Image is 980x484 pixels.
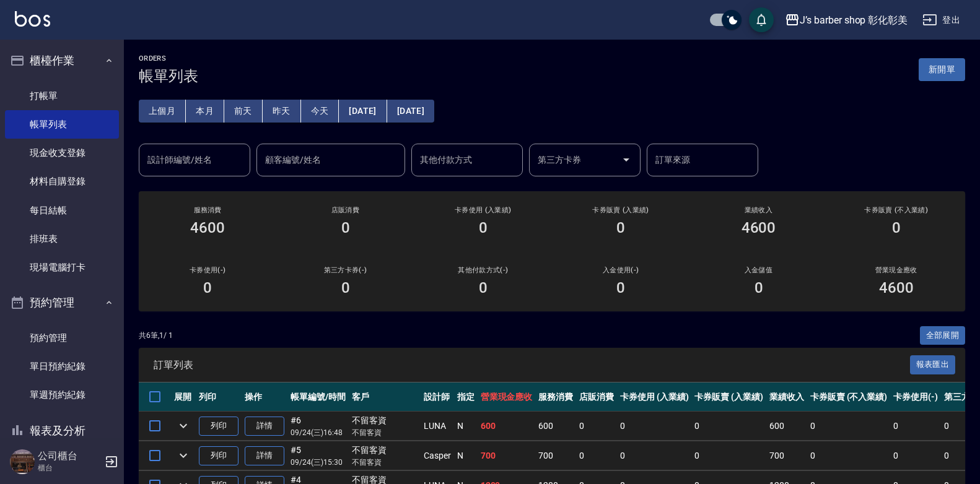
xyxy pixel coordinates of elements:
div: J’s barber shop 彰化彰美 [800,12,908,28]
h2: 卡券使用(-) [154,266,261,274]
h3: 服務消費 [154,206,261,214]
td: 0 [807,441,890,470]
th: 營業現金應收 [478,382,536,412]
th: 操作 [242,382,287,412]
button: 預約管理 [5,287,119,319]
th: 卡券使用(-) [890,382,941,412]
td: 600 [766,412,807,441]
a: 每日結帳 [5,196,119,225]
th: 店販消費 [576,382,617,412]
h5: 公司櫃台 [38,450,101,462]
td: 0 [617,412,692,441]
p: 不留客資 [352,457,418,468]
h3: 4600 [879,279,914,296]
th: 指定 [454,382,478,412]
a: 單週預約紀錄 [5,381,119,409]
h2: 業績收入 [704,206,812,214]
td: 700 [766,441,807,470]
button: expand row [174,446,193,465]
td: 600 [478,412,536,441]
button: [DATE] [339,100,387,123]
img: Person [10,449,35,474]
button: 前天 [224,100,263,123]
td: 600 [535,412,576,441]
button: 今天 [301,100,339,123]
p: 09/24 (三) 15:30 [291,457,346,468]
th: 卡券販賣 (不入業績) [807,382,890,412]
button: 新開單 [919,58,965,81]
th: 列印 [196,382,242,412]
td: 0 [890,412,941,441]
th: 帳單編號/時間 [287,382,349,412]
h3: 4600 [742,219,776,236]
td: N [454,412,478,441]
button: expand row [174,417,193,435]
h3: 0 [616,279,625,296]
a: 帳單列表 [5,110,119,139]
button: 本月 [186,100,224,123]
a: 打帳單 [5,82,119,110]
th: 卡券使用 (入業績) [617,382,692,412]
button: save [749,7,774,32]
td: 0 [576,441,617,470]
a: 詳情 [245,446,284,465]
h2: 入金儲值 [704,266,812,274]
td: 0 [576,412,617,441]
button: 登出 [917,9,965,32]
a: 現場電腦打卡 [5,253,119,282]
h3: 0 [341,219,350,236]
button: 列印 [199,417,238,436]
h2: 第三方卡券(-) [291,266,399,274]
td: #5 [287,441,349,470]
div: 不留客資 [352,444,418,457]
h2: 店販消費 [291,206,399,214]
h2: 卡券販賣 (不入業績) [842,206,950,214]
a: 排班表 [5,225,119,253]
td: Casper [421,441,454,470]
button: 報表匯出 [910,355,956,374]
button: 上個月 [139,100,186,123]
th: 業績收入 [766,382,807,412]
th: 服務消費 [535,382,576,412]
span: 訂單列表 [154,359,910,371]
h3: 帳單列表 [139,67,198,85]
td: #6 [287,412,349,441]
th: 客戶 [349,382,421,412]
h2: ORDERS [139,54,198,63]
h2: 卡券使用 (入業績) [429,206,537,214]
td: 0 [691,412,766,441]
a: 預約管理 [5,324,119,352]
button: 昨天 [263,100,301,123]
a: 材料自購登錄 [5,167,119,196]
p: 共 6 筆, 1 / 1 [139,330,173,341]
p: 09/24 (三) 16:48 [291,427,346,438]
button: 櫃檯作業 [5,45,119,77]
button: [DATE] [387,100,434,123]
a: 現金收支登錄 [5,139,119,167]
a: 新開單 [919,63,965,75]
td: N [454,441,478,470]
button: Open [616,150,636,170]
td: 0 [807,412,890,441]
h2: 其他付款方式(-) [429,266,537,274]
th: 卡券販賣 (入業績) [691,382,766,412]
a: 報表匯出 [910,358,956,370]
h3: 0 [755,279,763,296]
td: 0 [617,441,692,470]
td: 700 [478,441,536,470]
th: 展開 [171,382,196,412]
h3: 0 [479,279,488,296]
td: 0 [890,441,941,470]
div: 不留客資 [352,414,418,427]
h2: 營業現金應收 [842,266,950,274]
h3: 0 [341,279,350,296]
button: J’s barber shop 彰化彰美 [780,7,912,33]
h2: 入金使用(-) [567,266,675,274]
p: 不留客資 [352,427,418,438]
h3: 0 [203,279,212,296]
button: 全部展開 [920,326,966,345]
button: 報表及分析 [5,415,119,447]
th: 設計師 [421,382,454,412]
h3: 0 [892,219,901,236]
td: LUNA [421,412,454,441]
